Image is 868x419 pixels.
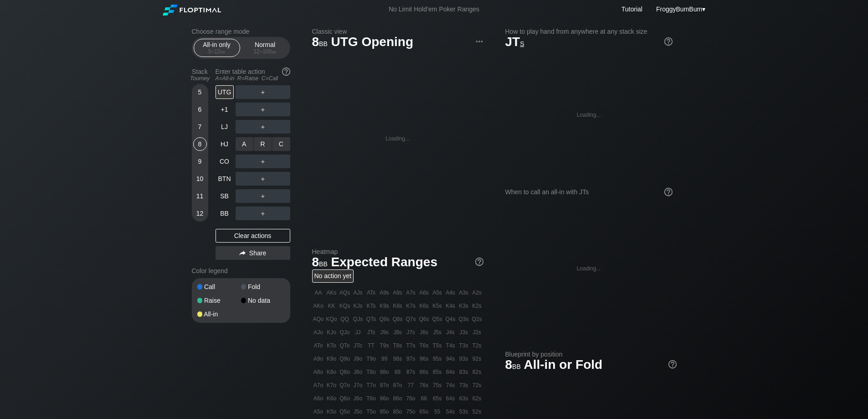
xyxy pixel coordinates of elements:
div: JTo [352,339,365,352]
div: T9s [378,339,391,352]
div: Q3s [457,313,470,326]
div: Q7o [339,379,351,392]
div: 87o [391,379,404,392]
div: 64s [444,392,457,405]
div: K6s [418,300,431,312]
div: CO [216,155,234,168]
div: J6o [352,392,365,405]
div: Q6s [418,313,431,326]
div: K7o [325,379,338,392]
div: K9s [378,300,391,312]
div: +1 [216,103,234,116]
div: Stack [188,64,212,85]
div: ＋ [236,137,290,151]
div: 83s [457,366,470,378]
div: KK [325,300,338,312]
div: Share [216,246,290,260]
div: 12 – 100 [246,48,284,55]
div: 66 [418,392,431,405]
span: 8 [504,358,522,373]
div: A7o [312,379,325,392]
div: ＋ [236,207,290,220]
span: bb [512,361,521,371]
div: ＋ [236,172,290,186]
div: 72s [471,379,483,392]
h2: Classic view [312,28,483,35]
div: R [254,137,272,151]
div: All-in only [196,39,238,57]
div: AQs [339,286,351,299]
div: 9 [193,155,207,168]
div: ATs [365,286,378,299]
span: bb [221,48,226,55]
div: K9o [325,352,338,365]
div: 55 [431,405,444,418]
div: T5s [431,339,444,352]
span: bb [319,38,328,48]
div: 65o [418,405,431,418]
div: 99 [378,352,391,365]
div: ＋ [236,155,290,168]
span: bb [319,258,328,268]
div: J5s [431,326,444,339]
div: A6o [312,392,325,405]
div: 10 [193,172,207,186]
h2: Heatmap [312,248,483,255]
div: T8s [391,339,404,352]
div: ＋ [236,85,290,99]
div: Fold [241,284,285,290]
div: 74s [444,379,457,392]
div: 87s [405,366,417,378]
img: help.32db89a4.svg [663,36,673,47]
div: JJ [352,326,365,339]
div: Call [197,284,241,290]
h2: How to play hand from anywhere at any stack size [505,28,673,35]
span: FroggyBumBum [656,5,702,13]
div: J6s [418,326,431,339]
div: QQ [339,313,351,326]
div: 92s [471,352,483,365]
div: T7o [365,379,378,392]
div: Enter table action [216,64,290,85]
div: No action yet [312,269,354,283]
div: T5o [365,405,378,418]
img: help.32db89a4.svg [474,257,484,267]
div: ＋ [236,120,290,134]
div: 86s [418,366,431,378]
h1: Expected Ranges [312,254,483,269]
div: 88 [391,366,404,378]
div: A6s [418,286,431,299]
div: 7 [193,120,207,134]
div: JTs [365,326,378,339]
div: 65s [431,392,444,405]
div: T7s [405,339,417,352]
div: Q9s [378,313,391,326]
div: K5o [325,405,338,418]
div: Loading... [385,135,410,142]
div: Q8s [391,313,404,326]
div: A=All-in R=Raise C=Call [216,75,290,82]
div: J3s [457,326,470,339]
img: share.864f2f62.svg [239,251,246,256]
div: A2s [471,286,483,299]
div: Normal [244,39,286,57]
div: 82s [471,366,483,378]
div: T9o [365,352,378,365]
div: ＋ [236,103,290,116]
div: J5o [352,405,365,418]
div: A4s [444,286,457,299]
div: 54s [444,405,457,418]
div: A9s [378,286,391,299]
div: 6 [193,103,207,116]
div: A5o [312,405,325,418]
div: BTN [216,172,234,186]
div: A8s [391,286,404,299]
div: 97s [405,352,417,365]
div: J8o [352,366,365,378]
div: J8s [391,326,404,339]
div: 85s [431,366,444,378]
div: 77 [405,379,417,392]
div: 85o [391,405,404,418]
div: 8 [193,137,207,151]
div: TT [365,339,378,352]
